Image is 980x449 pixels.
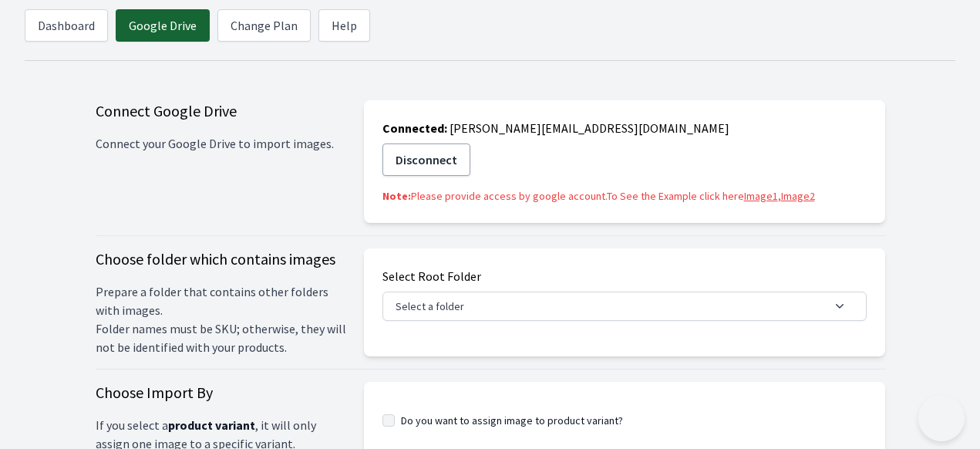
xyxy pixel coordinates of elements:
p: Select Root Folder [382,267,867,285]
span: [PERSON_NAME][EMAIL_ADDRESS][DOMAIN_NAME] [382,120,729,136]
h3: Choose Import By [96,382,349,403]
iframe: Toggle Customer Support [918,395,965,441]
a: Help [318,9,370,42]
button: Disconnect [382,143,470,176]
a: Google Drive [116,9,210,42]
h3: Connect Google Drive [96,100,349,122]
span: To See the Example click here , [607,189,815,203]
p: Please provide access by google account. [382,188,867,204]
span: Connect your Google Drive to import images. [96,134,349,153]
span: product variant [168,417,255,433]
b: Note: [382,189,411,203]
b: Connected: [382,120,447,136]
a: Dashboard [25,9,108,42]
h3: Choose folder which contains images [96,248,349,270]
a: Image1 [744,189,778,203]
span: Prepare a folder that contains other folders with images. Folder names must be SKU; otherwise, th... [96,282,349,356]
label: Do you want to assign image to product variant? [401,413,623,428]
button: Select a folder [382,292,867,321]
a: Image2 [781,189,815,203]
a: Change Plan [217,9,311,42]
